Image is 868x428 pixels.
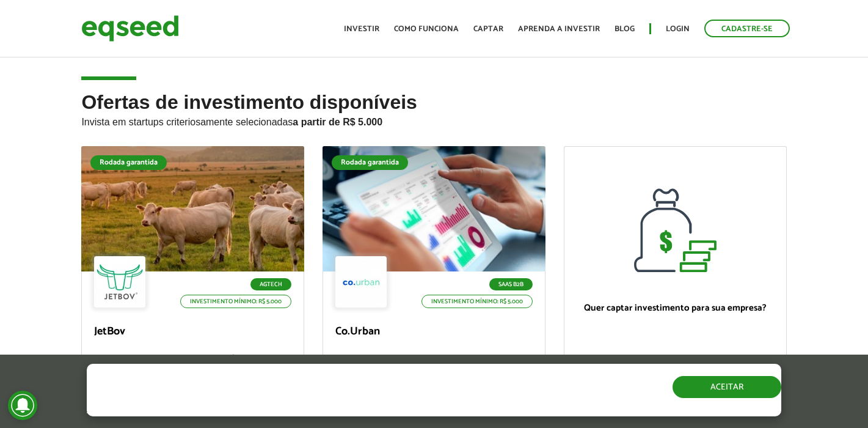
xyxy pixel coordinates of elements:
[293,117,382,127] strong: a partir de R$ 5.000
[518,25,600,33] a: Aprenda a investir
[394,25,459,33] a: Como funciona
[577,303,774,314] p: Quer captar investimento para sua empresa?
[615,25,635,33] a: Blog
[332,155,408,170] div: Rodada garantida
[81,12,179,45] img: EqSeed
[248,406,389,416] a: política de privacidade e de cookies
[666,25,690,33] a: Login
[94,325,291,339] p: JetBov
[87,364,503,402] h5: O site da EqSeed utiliza cookies para melhorar sua navegação.
[90,155,167,170] div: Rodada garantida
[673,376,781,398] button: Aceitar
[250,278,291,290] p: Agtech
[335,354,533,380] p: SaaS B2B para gestão de serviços urbanos
[81,92,786,146] h2: Ofertas de investimento disponíveis
[335,325,533,339] p: Co.Urban
[87,405,503,416] p: Ao clicar em "aceitar", você aceita nossa .
[344,25,379,33] a: Investir
[180,295,291,308] p: Investimento mínimo: R$ 5.000
[421,295,533,308] p: Investimento mínimo: R$ 5.000
[704,20,790,37] a: Cadastre-se
[473,25,503,33] a: Captar
[94,354,291,380] p: Plataforma Digital de Gestão para Pecuária de Corte
[81,113,786,128] p: Invista em startups criteriosamente selecionadas
[489,278,533,290] p: SaaS B2B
